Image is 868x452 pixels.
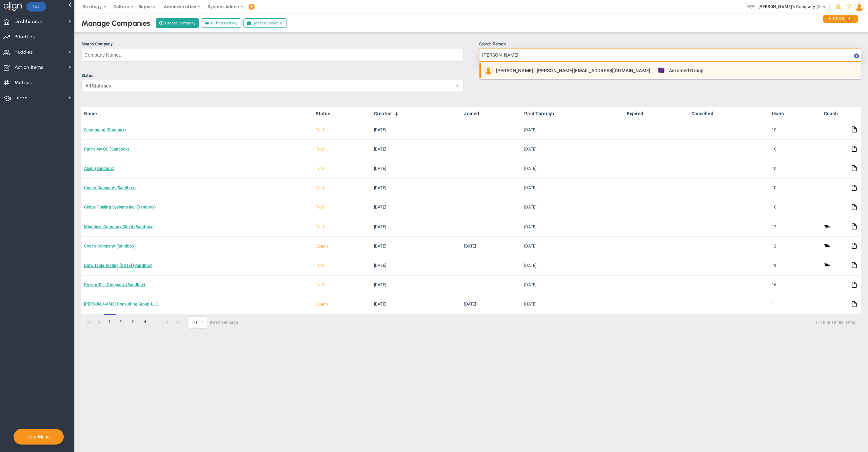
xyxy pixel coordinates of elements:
[521,217,624,237] td: [DATE]
[479,41,861,47] div: Search Person
[452,80,463,92] span: select
[669,68,704,73] span: Aeromed Group
[188,316,238,329] span: items per page
[769,179,821,198] td: 10
[769,295,821,314] td: 1
[521,120,624,140] td: [DATE]
[479,48,861,62] input: Search Person
[464,111,518,116] a: Joined
[521,159,624,178] td: [DATE]
[81,48,463,62] input: Search Company
[198,317,208,328] span: select
[371,256,461,275] td: [DATE]
[104,314,116,329] span: 1
[371,276,461,295] td: [DATE]
[113,4,129,9] span: Culture
[521,256,624,275] td: [DATE]
[81,19,151,28] div: Manage Companies
[769,276,821,295] td: 16
[461,237,521,256] td: [DATE]
[521,237,624,256] td: [DATE]
[371,217,461,237] td: [DATE]
[747,2,755,11] img: 33318.Company.photo
[156,18,199,28] button: Create Company
[82,80,452,92] span: All Statuses
[84,166,114,171] a: Align (Sandbox)
[657,66,666,75] img: Aeromed Group
[84,185,136,190] a: Coach Company (Sandbox)
[15,15,42,29] span: Dashboards
[151,314,163,329] a: ...
[84,205,156,210] a: Global Fueling Systems Inc. (Sandbox)
[84,127,126,132] a: Scoreboard (Sandbox)
[208,4,239,9] span: System Admin
[316,224,324,229] span: Trial
[316,166,324,171] span: Trial
[246,318,855,327] span: 1 - 10 of 19482 items
[188,317,198,328] span: 10
[81,41,463,47] div: Search Company
[371,159,461,178] td: [DATE]
[371,120,461,140] td: [DATE]
[374,111,458,116] a: Created
[82,4,102,9] span: Strategy
[188,316,208,329] span: 0
[84,302,158,307] a: [PERSON_NAME] Consulting Group LLC
[521,140,624,159] td: [DATE]
[316,205,324,210] span: Trial
[820,2,829,12] span: select
[769,159,821,178] td: 10
[855,2,864,12] img: 48978.Person.photo
[139,314,151,329] a: 4
[371,237,461,256] td: [DATE]
[521,295,624,314] td: [DATE]
[769,237,821,256] td: 12
[316,263,324,268] span: Trial
[755,2,837,11] span: [PERSON_NAME]'s Company (Sandbox)
[15,45,33,59] span: Huddles
[521,198,624,217] td: [DATE]
[15,60,43,75] span: Action Items
[371,140,461,159] td: [DATE]
[316,282,324,287] span: Trial
[25,434,52,440] button: Tour Menu
[15,91,27,105] span: Learn
[691,111,766,116] a: Cancelled
[627,111,686,116] a: Expired
[769,217,821,237] td: 12
[769,198,821,217] td: 10
[823,15,858,23] div: STUCKS
[496,68,650,73] span: [PERSON_NAME] : [PERSON_NAME][EMAIL_ADDRESS][DOMAIN_NAME]
[824,111,846,116] a: Coach
[84,263,152,268] a: Data Table Testing [DATE] (Sandbox)
[116,314,127,329] a: 2
[15,30,35,44] span: Priorities
[524,111,621,116] a: Paid Through
[84,147,129,152] a: Patch My OC (Sandbox)
[316,185,324,190] span: Trial
[81,73,463,79] div: Status
[371,179,461,198] td: [DATE]
[173,317,183,328] a: Go to the last page
[15,76,32,90] span: Metrics
[371,295,461,314] td: [DATE]
[316,147,324,152] span: Trial
[164,4,196,9] span: Administration
[521,276,624,295] td: [DATE]
[243,18,287,28] a: Booked Revenue
[769,256,821,275] td: 19
[84,111,310,116] a: Name
[163,317,173,328] a: Go to the next page
[846,16,853,22] span: 1
[316,302,328,307] span: Coach
[127,314,139,329] a: 3
[461,295,521,314] td: [DATE]
[521,179,624,198] td: [DATE]
[84,244,136,249] a: Coach Company (Sandbox)
[316,127,324,132] span: Trial
[316,111,369,116] a: Status
[484,66,493,75] img: Bob Spence
[371,198,461,217] td: [DATE]
[84,224,154,229] a: Mindlinks Company Client (Sandbox)
[772,111,818,116] a: Users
